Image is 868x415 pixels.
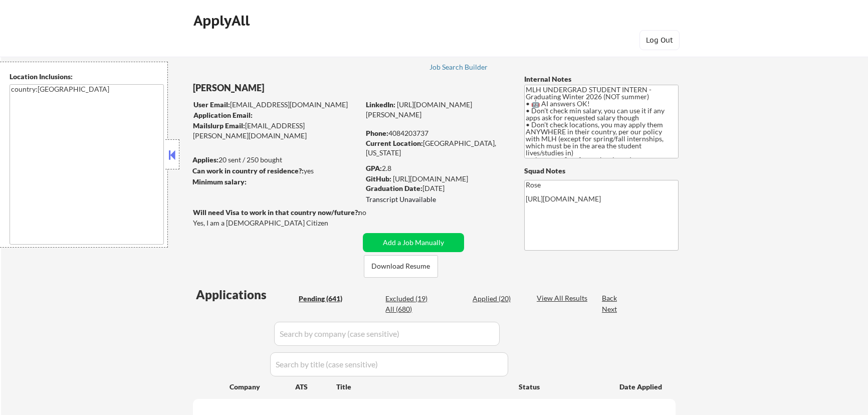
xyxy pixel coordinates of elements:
div: Applications [196,289,295,301]
div: 20 sent / 250 bought [192,155,359,165]
div: Date Applied [619,382,664,392]
strong: LinkedIn: [366,100,395,109]
button: Add a Job Manually [363,233,464,252]
div: [EMAIL_ADDRESS][DOMAIN_NAME] [193,100,359,110]
div: Excluded (19) [385,294,436,304]
div: Pending (641) [299,294,349,304]
div: no [358,207,387,218]
strong: Phone: [366,129,388,137]
div: Yes, I am a [DEMOGRAPHIC_DATA] Citizen [193,218,362,228]
button: Download Resume [364,255,438,278]
div: 2.8 [366,163,509,173]
div: [EMAIL_ADDRESS][PERSON_NAME][DOMAIN_NAME] [193,121,359,140]
strong: Application Email: [193,111,253,119]
strong: Can work in country of residence?: [192,166,304,175]
div: Squad Notes [524,166,679,176]
div: [GEOGRAPHIC_DATA], [US_STATE] [366,138,508,158]
div: Back [602,293,618,303]
div: All (680) [385,304,436,314]
div: Next [602,304,618,314]
a: [URL][DOMAIN_NAME][PERSON_NAME] [366,100,472,119]
a: [URL][DOMAIN_NAME] [393,174,468,183]
strong: Current Location: [366,139,423,147]
strong: Graduation Date: [366,184,422,192]
div: Internal Notes [524,74,679,84]
div: ApplyAll [193,12,253,29]
div: Location Inclusions: [10,72,164,82]
strong: User Email: [193,100,230,109]
input: Search by title (case sensitive) [270,352,508,376]
strong: Minimum salary: [192,177,247,186]
button: Log Out [639,30,680,50]
a: Job Search Builder [429,63,488,73]
div: Status [519,377,605,395]
div: Applied (20) [473,294,523,304]
div: Title [336,382,509,392]
strong: Mailslurp Email: [193,121,245,130]
div: yes [192,166,356,176]
div: 4084203737 [366,128,508,138]
strong: Will need Visa to work in that country now/future?: [193,208,360,217]
div: Job Search Builder [429,64,488,71]
div: View All Results [537,293,590,303]
strong: Applies: [192,155,219,164]
strong: GPA: [366,164,382,172]
strong: GitHub: [366,174,391,183]
div: [PERSON_NAME] [193,82,399,94]
div: Company [230,382,295,392]
div: [DATE] [366,183,508,193]
input: Search by company (case sensitive) [274,322,500,346]
div: ATS [295,382,336,392]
